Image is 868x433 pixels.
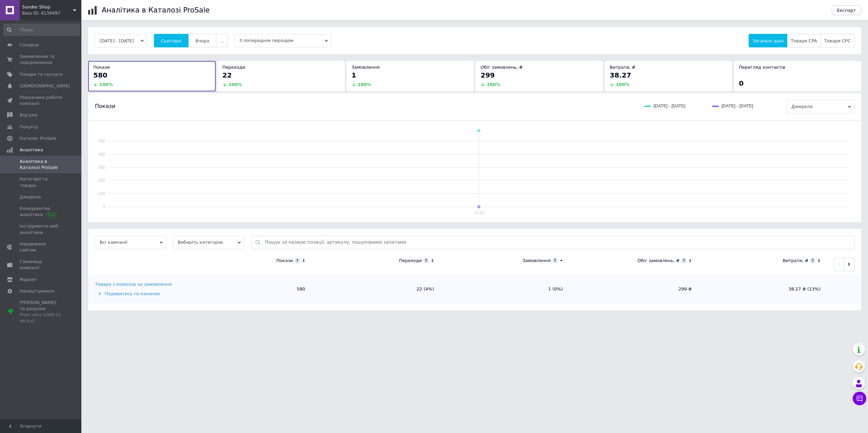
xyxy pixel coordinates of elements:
[832,5,862,15] button: Експорт
[791,38,817,43] span: Товари CPA
[99,82,113,87] span: 100 %
[487,82,500,87] span: 100 %
[20,300,63,324] span: [PERSON_NAME] та рахунки
[20,94,63,107] span: Показники роботи компанії
[522,258,551,264] div: Замовлення
[22,10,81,16] div: Ваш ID: 4139497
[220,38,224,43] span: ...
[20,176,63,188] span: Категорії та товари
[20,124,38,130] span: Покупці
[787,34,821,47] button: Товари CPA
[749,34,787,47] button: Загальні дані
[98,165,105,170] text: 300
[173,236,244,249] span: Виберіть категорію
[474,210,484,215] text: 12.10
[616,82,629,87] span: 100 %
[95,34,147,47] button: [DATE] - [DATE]
[222,65,245,70] span: Переходи
[20,241,63,253] span: Управління сайтом
[20,205,63,218] span: Конкурентна аналітика
[610,71,631,79] span: 38.27
[98,191,105,196] text: 100
[20,194,41,200] span: Джерела
[787,100,854,113] span: Джерела
[161,38,182,43] span: Сьогодні
[98,178,105,183] text: 200
[20,312,63,324] div: Prom мікс 1000 (3 місяці)
[20,71,63,78] span: Товари та послуги
[20,112,37,118] span: Відгуки
[20,277,37,283] span: Маркет
[312,275,441,304] td: 22 (4%)
[20,147,43,153] span: Аналітика
[20,259,63,271] span: Гаманець компанії
[752,38,784,43] span: Загальні дані
[480,71,495,79] span: 299
[739,79,744,87] span: 0
[20,288,54,294] span: Налаштування
[20,42,39,48] span: Головна
[358,82,371,87] span: 100 %
[154,34,189,47] button: Сьогодні
[20,158,63,171] span: Аналітика в Каталозі ProSale
[20,223,63,235] span: Інструменти веб-аналітики
[95,291,181,297] div: Подивитись по каналах
[698,275,827,304] td: 38.27 ₴ (13%)
[399,258,422,264] div: Переходи
[837,8,856,13] span: Експорт
[824,38,851,43] span: Товари CPC
[98,152,105,157] text: 400
[480,65,522,70] span: Обіг замовлень, ₴
[93,65,110,70] span: Покази
[352,65,380,70] span: Замовлення
[103,204,105,209] text: 0
[188,34,216,47] button: Вчора
[95,103,115,110] span: Покази
[93,71,107,79] span: 580
[183,275,312,304] td: 580
[235,34,331,47] span: З попереднім періодом
[265,236,851,249] input: Пошук за назвою позиції, артикулу, пошуковими запитами
[739,65,785,70] span: Перегляд контактів
[276,258,293,264] div: Покази
[20,53,63,66] span: Замовлення та повідомлення
[20,83,70,89] span: [DEMOGRAPHIC_DATA]
[352,71,356,79] span: 1
[216,34,228,47] button: ...
[570,275,698,304] td: 299 ₴
[95,281,172,287] div: Товари з комісією за замовлення
[195,38,209,43] span: Вчора
[441,275,570,304] td: 1 (0%)
[637,258,679,264] div: Обіг замовлень, ₴
[610,65,635,70] span: Витрати, ₴
[821,34,854,47] button: Товари CPC
[102,6,210,14] h1: Аналітика в Каталозі ProSale
[853,392,866,405] button: Чат з покупцем
[783,258,808,264] div: Витрати, ₴
[98,139,105,144] text: 500
[95,236,166,249] span: Всі кампанії
[20,135,56,142] span: Каталог ProSale
[229,82,242,87] span: 100 %
[222,71,232,79] span: 22
[3,24,80,36] input: Пошук
[22,4,73,10] span: Sunder Shop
